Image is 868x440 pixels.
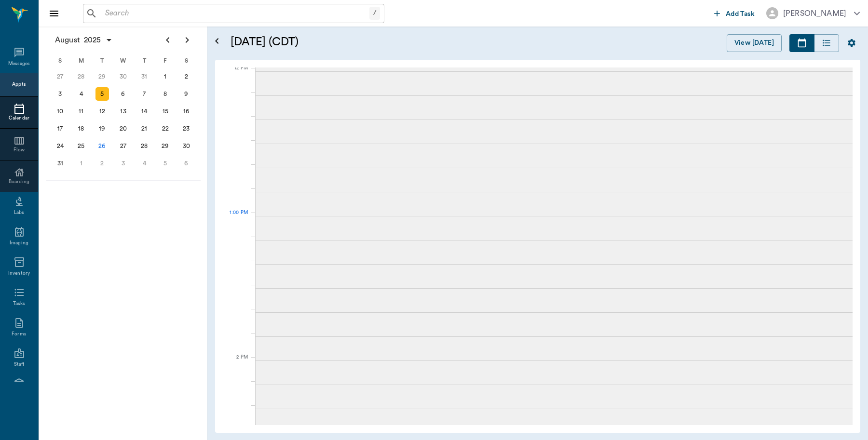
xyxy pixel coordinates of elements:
[223,352,248,376] div: 2 PM
[117,105,130,118] div: Wednesday, August 13, 2025
[74,139,88,153] div: Monday, August 25, 2025
[710,4,759,22] button: Add Task
[71,53,92,68] div: M
[44,4,64,23] button: Close drawer
[159,70,172,83] div: Friday, August 1, 2025
[117,122,130,135] div: Wednesday, August 20, 2025
[158,30,177,50] button: Previous page
[54,139,67,153] div: Sunday, August 24, 2025
[155,53,176,68] div: F
[50,30,118,50] button: August2025
[223,208,248,232] div: 1 PM
[369,7,380,20] div: /
[95,157,109,170] div: Tuesday, September 2, 2025
[54,105,67,118] div: Sunday, August 10, 2025
[179,122,193,135] div: Saturday, August 23, 2025
[177,30,197,50] button: Next page
[95,139,109,153] div: Today, Tuesday, August 26, 2025
[12,81,26,88] div: Appts
[179,70,193,83] div: Saturday, August 2, 2025
[159,122,172,135] div: Friday, August 22, 2025
[12,331,26,338] div: Forms
[117,139,130,153] div: Wednesday, August 27, 2025
[95,87,109,101] div: Tuesday, August 5, 2025
[137,157,151,170] div: Thursday, September 4, 2025
[137,122,151,135] div: Thursday, August 21, 2025
[137,87,151,101] div: Thursday, August 7, 2025
[179,87,193,101] div: Saturday, August 9, 2025
[159,87,172,101] div: Friday, August 8, 2025
[74,87,88,101] div: Monday, August 4, 2025
[231,34,484,50] h5: [DATE] (CDT)
[179,139,193,153] div: Saturday, August 30, 2025
[54,122,67,135] div: Sunday, August 17, 2025
[727,34,782,52] button: View [DATE]
[14,209,24,216] div: Labs
[117,157,130,170] div: Wednesday, September 3, 2025
[14,361,24,368] div: Staff
[10,240,28,247] div: Imaging
[74,105,88,118] div: Monday, August 11, 2025
[54,87,67,101] div: Sunday, August 3, 2025
[8,60,30,67] div: Messages
[8,270,30,277] div: Inventory
[74,70,88,83] div: Monday, July 28, 2025
[176,53,197,68] div: S
[759,4,868,22] button: [PERSON_NAME]
[113,53,134,68] div: W
[783,8,846,19] div: [PERSON_NAME]
[95,105,109,118] div: Tuesday, August 12, 2025
[159,105,172,118] div: Friday, August 15, 2025
[50,53,71,68] div: S
[134,53,155,68] div: T
[13,300,25,307] div: Tasks
[74,157,88,170] div: Monday, September 1, 2025
[117,70,130,83] div: Wednesday, July 30, 2025
[92,53,113,68] div: T
[179,157,193,170] div: Saturday, September 6, 2025
[74,122,88,135] div: Monday, August 18, 2025
[54,157,67,170] div: Sunday, August 31, 2025
[82,33,103,47] span: 2025
[101,7,369,20] input: Search
[53,33,82,47] span: August
[137,105,151,118] div: Thursday, August 14, 2025
[137,139,151,153] div: Thursday, August 28, 2025
[159,157,172,170] div: Friday, September 5, 2025
[223,63,248,87] div: 12 PM
[211,23,223,60] button: Open calendar
[54,70,67,83] div: Sunday, July 27, 2025
[117,87,130,101] div: Wednesday, August 6, 2025
[159,139,172,153] div: Friday, August 29, 2025
[95,70,109,83] div: Tuesday, July 29, 2025
[137,70,151,83] div: Thursday, July 31, 2025
[95,122,109,135] div: Tuesday, August 19, 2025
[179,105,193,118] div: Saturday, August 16, 2025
